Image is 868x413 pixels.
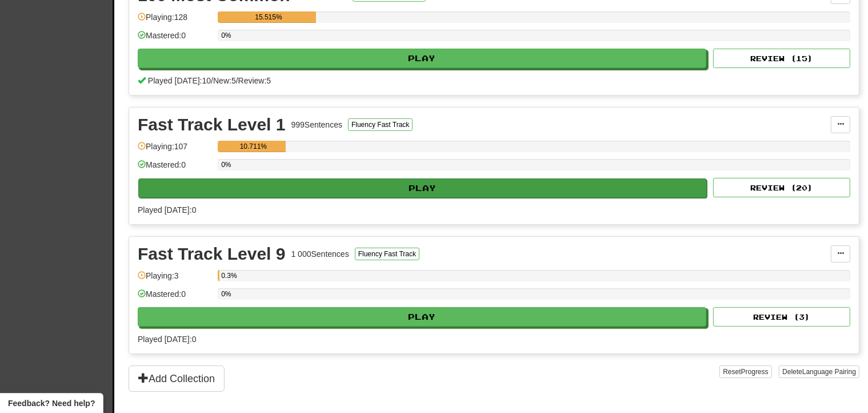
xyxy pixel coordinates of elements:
[713,178,850,197] button: Review (20)
[129,366,225,392] button: Add Collection
[211,76,213,85] span: /
[138,116,286,133] div: Fast Track Level 1
[802,368,856,376] span: Language Pairing
[779,366,859,378] button: DeleteLanguage Pairing
[138,159,212,178] div: Mastered: 0
[221,11,316,23] div: 15.515%
[236,76,238,85] span: /
[138,288,212,307] div: Mastered: 0
[291,119,343,130] div: 999 Sentences
[138,307,706,327] button: Play
[138,335,196,344] span: Played [DATE]: 0
[355,248,419,260] button: Fluency Fast Track
[138,205,196,215] span: Played [DATE]: 0
[348,118,413,131] button: Fluency Fast Track
[138,141,212,160] div: Playing: 107
[138,270,212,289] div: Playing: 3
[138,49,706,68] button: Play
[713,307,850,327] button: Review (3)
[148,76,211,85] span: Played [DATE]: 10
[713,49,850,68] button: Review (15)
[291,248,349,260] div: 1 000 Sentences
[741,368,769,376] span: Progress
[138,245,286,263] div: Fast Track Level 9
[138,30,212,49] div: Mastered: 0
[213,76,236,85] span: New: 5
[719,366,771,378] button: ResetProgress
[238,76,271,85] span: Review: 5
[138,178,707,198] button: Play
[221,141,285,152] div: 10.711%
[8,398,95,409] span: Open feedback widget
[138,11,212,30] div: Playing: 128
